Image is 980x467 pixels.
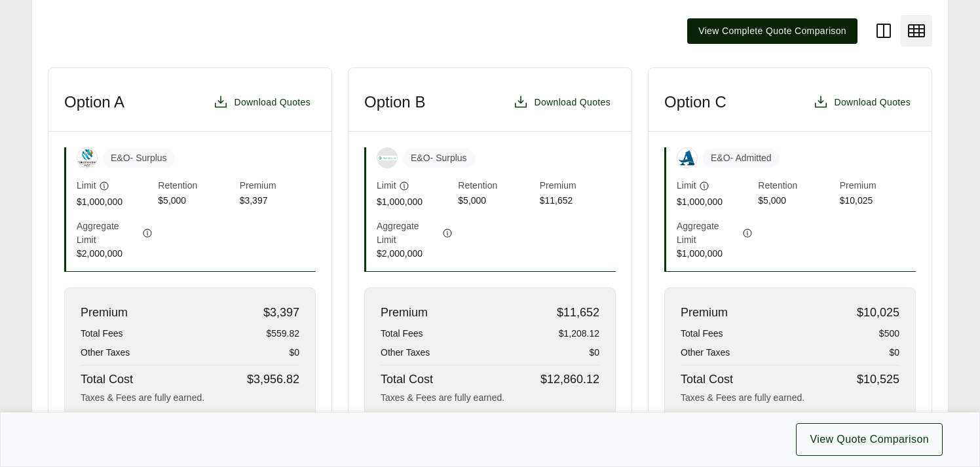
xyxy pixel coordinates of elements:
[377,156,397,160] img: Huntersure
[677,219,740,247] span: Aggregate Limit
[208,89,316,115] button: Download Quotes
[796,423,943,456] button: View Quote Comparison
[266,327,299,341] span: $559.82
[840,194,916,209] span: $10,025
[278,410,299,426] span: 15 %
[589,346,599,360] span: $0
[664,92,726,112] h3: Option C
[263,304,299,322] span: $3,397
[77,219,140,247] span: Aggregate Limit
[540,194,616,209] span: $11,652
[681,304,728,322] span: Premium
[381,371,433,388] span: Total Cost
[64,92,124,112] h3: Option A
[808,89,916,115] button: Download Quotes
[879,327,899,341] span: $500
[103,149,175,168] span: E&O - Surplus
[834,96,911,109] span: Download Quotes
[381,346,430,360] span: Other Taxes
[381,410,438,426] span: Commission
[534,96,611,109] span: Download Quotes
[240,194,316,209] span: $3,397
[381,327,423,341] span: Total Fees
[677,179,696,193] span: Limit
[403,149,475,168] span: E&O - Surplus
[377,195,453,209] span: $1,000,000
[381,304,428,322] span: Premium
[247,371,299,388] span: $3,956.82
[681,346,730,360] span: Other Taxes
[377,179,396,193] span: Limit
[458,194,534,209] span: $5,000
[681,371,733,388] span: Total Cost
[578,410,599,426] span: 15 %
[857,371,899,388] span: $10,525
[840,179,916,194] span: Premium
[77,179,96,193] span: Limit
[698,24,846,38] span: View Complete Quote Comparison
[81,327,123,341] span: Total Fees
[240,179,316,194] span: Premium
[158,179,234,194] span: Retention
[81,346,130,360] span: Other Taxes
[889,346,899,360] span: $0
[289,346,299,360] span: $0
[77,195,153,209] span: $1,000,000
[559,327,599,341] span: $1,208.12
[81,304,128,322] span: Premium
[508,89,616,115] button: Download Quotes
[677,195,753,209] span: $1,000,000
[557,304,599,322] span: $11,652
[81,391,299,405] div: Taxes & Fees are fully earned.
[540,179,616,194] span: Premium
[681,391,899,405] div: Taxes & Fees are fully earned.
[81,371,133,388] span: Total Cost
[857,304,899,322] span: $10,025
[377,219,440,247] span: Aggregate Limit
[77,148,97,168] img: Tokio Marine
[681,410,738,426] span: Commission
[381,391,599,405] div: Taxes & Fees are fully earned.
[458,179,534,194] span: Retention
[81,410,138,426] span: Commission
[687,18,857,44] button: View Complete Quote Comparison
[77,247,153,261] span: $2,000,000
[758,179,834,194] span: Retention
[810,432,929,447] span: View Quote Comparison
[703,149,780,168] span: E&O - Admitted
[681,327,723,341] span: Total Fees
[878,410,899,426] span: 15 %
[234,96,311,109] span: Download Quotes
[677,148,697,168] img: Admiral
[758,194,834,209] span: $5,000
[540,371,599,388] span: $12,860.12
[158,194,234,209] span: $5,000
[677,247,753,261] span: $1,000,000
[364,92,425,112] h3: Option B
[377,247,453,261] span: $2,000,000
